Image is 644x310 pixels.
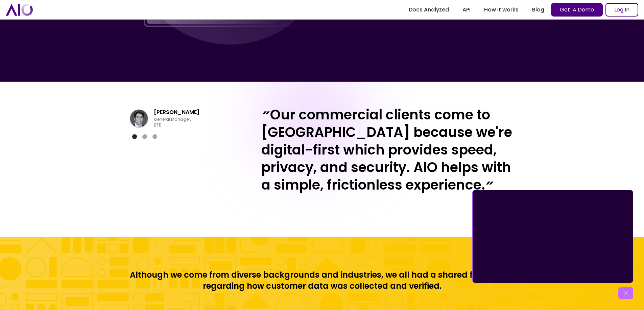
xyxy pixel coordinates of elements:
[605,3,638,17] a: Log In
[142,134,147,139] div: Show slide 2 of 3
[551,3,603,17] a: Get A Demo
[154,117,191,128] p: General Manager, BTB
[475,193,630,280] iframe: AIO - powering financial decision making
[154,109,199,116] h5: [PERSON_NAME]
[152,134,157,139] div: Show slide 3 of 3
[129,269,515,292] h4: Although we come from diverse backgrounds and industries, we all had a shared frustration regardi...
[261,106,515,194] h2: ״Our commercial clients come to [GEOGRAPHIC_DATA] because we're digital-first which provides spee...
[456,4,477,16] a: API
[6,4,33,16] a: home
[402,4,456,16] a: Docs Analyzed
[132,134,137,139] div: Show slide 1 of 3
[477,4,525,16] a: How it works
[525,4,551,16] a: Blog
[129,109,515,196] div: 1 of 3
[129,109,515,210] div: carousel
